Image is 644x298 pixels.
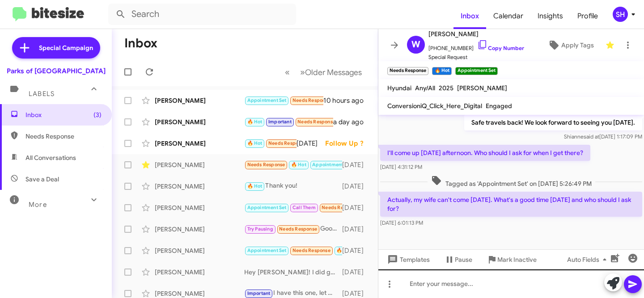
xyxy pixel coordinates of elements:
div: [DATE] [342,182,371,191]
div: [PERSON_NAME] [155,160,244,169]
span: Appointment Set [247,97,287,103]
small: 🔥 Hot [432,67,451,75]
span: W [411,38,420,52]
div: a day ago [333,118,371,126]
p: I'll come up [DATE] afternoon. Who should I ask for when I get there? [380,145,590,161]
button: Auto Fields [560,252,617,268]
h1: Inbox [124,36,157,50]
div: you [244,95,323,105]
a: Inbox [453,3,486,29]
a: Calendar [486,3,530,29]
span: Templates [386,252,430,268]
div: [DATE] [342,289,371,298]
span: Save a Deal [25,175,59,184]
span: said at [584,133,599,140]
span: « [285,67,290,78]
span: 🔥 Hot [291,162,306,168]
span: Apply Tags [561,37,594,53]
span: Labels [29,90,55,98]
div: Actually, my wife can't come [DATE]. What's a good time [DATE] and who should I ask for? [244,159,342,170]
div: [PERSON_NAME] [155,268,244,277]
span: Needs Response [279,226,317,232]
nav: Page navigation example [280,63,367,81]
a: Copy Number [477,45,524,51]
a: Profile [570,3,605,29]
small: Appointment Set [455,67,498,75]
span: Engaged [486,102,512,110]
button: Next [295,63,367,81]
a: Special Campaign [12,37,100,59]
div: Hi [PERSON_NAME] am meeting with [PERSON_NAME] [DATE] [244,245,342,256]
span: [DATE] 6:01:13 PM [380,219,423,226]
div: [PERSON_NAME] [155,96,244,105]
span: Pause [455,252,472,268]
div: [PERSON_NAME] [155,246,244,255]
span: Any/All [415,84,435,92]
p: Safe travels back! We look forward to seeing you [DATE]. [464,114,642,130]
div: Thanks [244,117,333,127]
div: Parks of [GEOGRAPHIC_DATA] [7,67,106,76]
span: Auto Fields [567,252,610,268]
span: Try Pausing [247,226,273,232]
a: Insights [530,3,570,29]
div: [DATE] [342,246,371,255]
button: Pause [437,252,479,268]
span: Needs Response [268,140,306,146]
div: Please read the thread here [244,138,297,148]
div: [DATE] [342,203,371,212]
small: Needs Response [387,67,428,75]
p: Actually, my wife can't come [DATE]. What's a good time [DATE] and who should I ask for? [380,192,642,217]
div: [DATE] [342,225,371,234]
div: [DATE] [342,268,371,277]
span: Important [247,290,271,296]
span: [DATE] 4:31:12 PM [380,164,422,170]
span: Tagged as 'Appointment Set' on [DATE] 5:26:49 PM [428,175,595,188]
span: 2025 [439,84,453,92]
span: Needs Response [297,119,335,125]
span: 🔥 Hot [247,119,263,125]
span: Special Request [428,53,524,62]
button: SH [605,7,634,22]
div: Hi. I'm still waiting on the fix for mustang. They said they're going to call me when there is fix. [244,202,342,213]
span: Important [268,119,292,125]
button: Apply Tags [540,37,601,53]
span: Mark Inactive [497,252,537,268]
span: [PERSON_NAME] [428,29,524,39]
span: Call Them [292,205,316,210]
button: Previous [280,63,295,81]
span: (3) [93,110,102,119]
span: Hyundai [387,84,411,92]
div: [PERSON_NAME] [155,225,244,234]
span: Shianne [DATE] 1:17:09 PM [564,133,642,140]
span: [PERSON_NAME] [457,84,507,92]
div: [PERSON_NAME] [155,118,244,126]
span: Needs Response [322,205,360,210]
input: Search [108,4,296,25]
span: 🔥 Hot [247,140,263,146]
div: Hey [PERSON_NAME]! I did get a response from one of my Managers. We can't hold a vehicle for more... [244,268,342,277]
div: Good afternoon, I wanted to let you know that I am moving forward with purchasing a [PERSON_NAME]... [244,224,342,234]
div: SH [613,7,628,22]
div: [DATE] [297,139,325,148]
span: Special Campaign [39,43,93,52]
button: Templates [378,252,437,268]
span: Older Messages [305,67,362,77]
span: Needs Response [292,248,330,253]
span: All Conversations [25,153,76,162]
button: Mark Inactive [479,252,544,268]
div: 10 hours ago [323,96,371,105]
span: 🔥 Hot [247,183,263,189]
div: [DATE] [342,160,371,169]
span: 🔥 Hot [336,248,352,253]
div: [PERSON_NAME] [155,203,244,212]
div: Thank you! [244,181,342,191]
span: Inbox [25,110,102,119]
span: ConversioniQ_Click_Here_Digital [387,102,482,110]
span: » [300,67,305,78]
div: [PERSON_NAME] [155,289,244,298]
span: More [29,201,47,209]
